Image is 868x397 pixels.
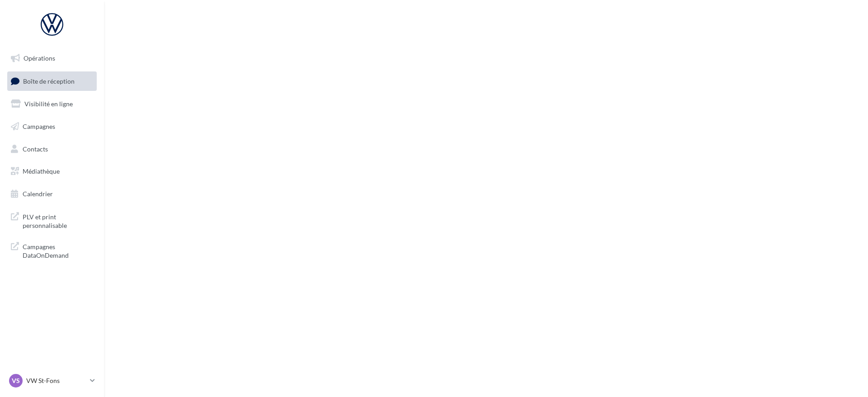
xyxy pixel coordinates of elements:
p: VW St-Fons [26,376,86,385]
a: Visibilité en ligne [5,95,99,113]
a: Contacts [5,140,99,159]
span: VS [12,376,20,385]
span: Calendrier [23,190,53,198]
span: Campagnes DataOnDemand [23,241,93,260]
a: Campagnes [5,117,99,136]
a: Campagnes DataOnDemand [5,237,99,264]
a: VS VW St-Fons [7,372,97,389]
a: Médiathèque [5,162,99,181]
span: Contacts [23,145,48,152]
span: PLV et print personnalisable [23,211,93,230]
a: PLV et print personnalisable [5,207,99,234]
span: Visibilité en ligne [24,100,73,108]
a: Boîte de réception [5,71,99,91]
span: Boîte de réception [23,77,75,85]
a: Calendrier [5,184,99,203]
a: Opérations [5,49,99,68]
span: Opérations [24,54,55,62]
span: Médiathèque [23,167,60,175]
span: Campagnes [23,123,55,130]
